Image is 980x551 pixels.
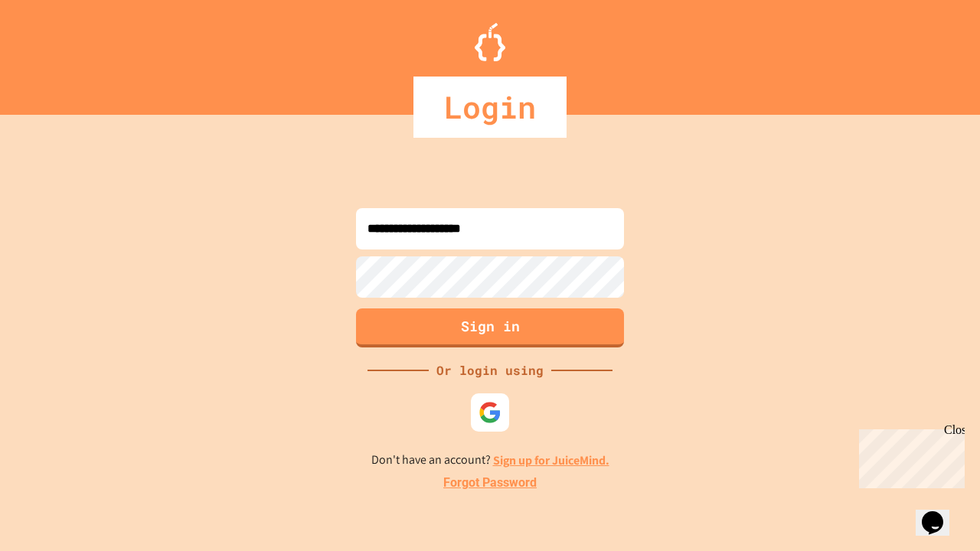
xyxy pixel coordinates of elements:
div: Or login using [429,361,551,380]
iframe: chat widget [853,423,965,488]
button: Sign in [356,308,624,347]
img: google-icon.svg [479,401,501,424]
iframe: chat widget [916,490,965,536]
a: Sign up for JuiceMind. [493,452,609,468]
img: Logo.svg [475,23,505,61]
p: Don't have an account? [371,451,609,470]
div: Chat with us now!Close [6,6,106,97]
a: Forgot Password [443,474,537,492]
div: Login [413,77,567,138]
